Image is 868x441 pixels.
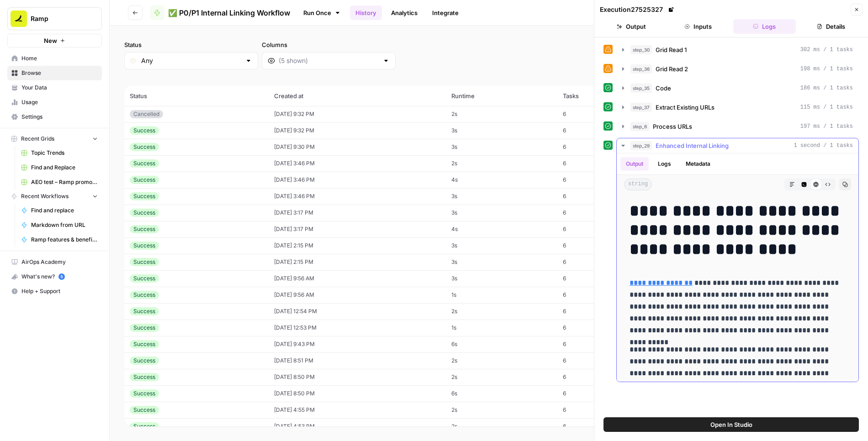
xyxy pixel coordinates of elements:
td: 3s [446,122,557,139]
td: 1s [446,287,557,303]
span: step_36 [630,64,652,73]
td: [DATE] 8:51 PM [269,352,446,369]
td: 6 [557,221,645,237]
button: What's new? 5 [7,269,102,284]
td: [DATE] 9:56 AM [269,287,446,303]
div: Success [130,340,159,348]
button: 115 ms / 1 tasks [617,100,858,115]
div: Cancelled [130,110,163,118]
td: 2s [446,106,557,122]
span: Usage [21,98,98,106]
span: Markdown from URL [31,221,98,229]
td: 6 [557,402,645,418]
span: Help + Support [21,287,98,295]
div: Success [130,209,159,217]
a: Find and replace [17,203,102,218]
td: 6 [557,303,645,320]
td: [DATE] 3:17 PM [269,221,446,237]
span: Ramp features & benefits generator – Content tuning version [31,236,98,244]
div: Success [130,274,159,283]
td: 6 [557,139,645,155]
td: 6 [557,237,645,254]
a: Your Data [7,80,102,95]
span: Enhanced Internal Linking [656,141,729,150]
span: Topic Trends [31,149,98,157]
span: AirOps Academy [21,258,98,266]
td: 6s [446,385,557,402]
span: Find and Replace [31,163,98,172]
span: Grid Read 2 [656,64,688,73]
button: Open In Studio [603,417,859,432]
button: 197 ms / 1 tasks [617,119,858,134]
td: 6 [557,254,645,270]
td: 6 [557,205,645,221]
div: Success [130,225,159,233]
td: 6 [557,320,645,336]
span: Settings [21,113,98,121]
td: 6 [557,336,645,352]
img: Ramp Logo [11,10,27,27]
td: 6s [446,336,557,352]
div: Success [130,176,159,184]
td: [DATE] 3:46 PM [269,172,446,188]
td: 3s [446,237,557,254]
span: New [44,36,57,45]
div: Success [130,143,159,151]
span: 115 ms / 1 tasks [800,103,853,111]
span: Recent Grids [21,135,54,143]
td: 6 [557,369,645,385]
td: 2s [446,369,557,385]
span: Find and replace [31,206,98,215]
span: step_29 [630,141,652,150]
td: 3s [446,188,557,205]
td: [DATE] 3:17 PM [269,205,446,221]
td: 3s [446,254,557,270]
a: Analytics [386,5,423,20]
button: New [7,34,102,47]
span: Browse [21,69,98,77]
span: step_30 [630,45,652,54]
a: Topic Trends [17,146,102,160]
label: Columns [262,40,396,49]
span: Process URLs [653,122,692,131]
td: [DATE] 4:53 PM [269,418,446,435]
span: 1 second / 1 tasks [794,142,853,150]
td: 6 [557,188,645,205]
input: (5 shown) [279,56,379,65]
span: step_6 [630,122,649,131]
th: Runtime [446,86,557,106]
td: 2s [446,418,557,435]
td: [DATE] 9:30 PM [269,139,446,155]
button: Output [620,157,649,171]
td: 2s [446,402,557,418]
td: [DATE] 12:53 PM [269,320,446,336]
span: 186 ms / 1 tasks [800,84,853,92]
td: [DATE] 9:32 PM [269,122,446,139]
div: Success [130,406,159,414]
a: History [350,5,382,20]
td: [DATE] 8:50 PM [269,385,446,402]
td: 3s [446,139,557,155]
td: 6 [557,270,645,287]
a: Run Once [297,5,346,21]
td: [DATE] 8:50 PM [269,369,446,385]
button: 302 ms / 1 tasks [617,42,858,57]
button: Details [799,19,863,34]
button: Logs [733,19,796,34]
input: Any [141,56,241,65]
div: Success [130,159,159,168]
span: Open In Studio [710,420,752,429]
span: Home [21,54,98,63]
div: Success [130,192,159,200]
span: Recent Workflows [21,192,69,200]
td: 6 [557,172,645,188]
span: Code [656,84,671,93]
td: [DATE] 12:54 PM [269,303,446,320]
button: Output [600,19,663,34]
td: 6 [557,352,645,369]
th: Status [124,86,269,106]
button: 186 ms / 1 tasks [617,81,858,95]
td: 6 [557,106,645,122]
text: 5 [60,274,63,279]
div: Success [130,357,159,365]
